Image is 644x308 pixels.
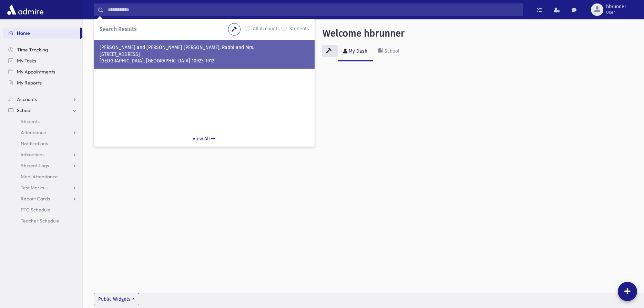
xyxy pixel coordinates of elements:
span: PTC Schedule [21,207,50,213]
span: Meal Attendance [21,173,58,180]
label: Students [289,25,309,33]
a: Accounts [3,94,82,105]
p: [PERSON_NAME] and [PERSON_NAME] [PERSON_NAME], Rabbi and Mrs. [100,44,309,51]
span: Home [17,30,30,36]
span: Teacher Schedule [21,218,59,224]
span: My Tasks [17,58,36,64]
button: Public Widgets [94,293,139,305]
span: My Appointments [17,69,55,75]
a: My Dash [338,42,373,61]
a: School [3,105,82,116]
label: All Accounts [253,25,280,33]
span: Accounts [17,96,37,102]
a: Students [3,116,82,127]
span: Infractions [21,151,44,158]
p: [GEOGRAPHIC_DATA], [GEOGRAPHIC_DATA] 10923-1912 [100,58,309,64]
img: AdmirePro [6,3,45,17]
a: Meal Attendance [3,171,82,182]
a: Attendance [3,127,82,138]
a: School [373,42,405,61]
div: My Dash [347,48,367,54]
span: Student Logs [21,162,49,169]
a: Home [3,28,80,39]
span: Students [21,118,40,125]
a: PTC Schedule [3,204,82,215]
span: Time Tracking [17,47,48,53]
a: Time Tracking [3,44,82,55]
a: Student Logs [3,160,82,171]
a: My Reports [3,77,82,88]
a: Test Marks [3,182,82,193]
a: View All [94,131,315,147]
input: Search [104,3,523,16]
p: [STREET_ADDRESS] [100,51,309,58]
span: Search Results [100,26,136,32]
span: School [17,107,31,113]
a: My Tasks [3,55,82,66]
span: Report Cards [21,196,50,202]
span: User [606,10,626,15]
a: Notifications [3,138,82,149]
a: My Appointments [3,66,82,77]
span: Attendance [21,129,46,136]
div: School [383,48,399,54]
a: Report Cards [3,193,82,204]
span: Test Marks [21,185,44,191]
a: Teacher Schedule [3,215,82,226]
span: Notifications [21,140,48,147]
span: My Reports [17,80,42,86]
a: Infractions [3,149,82,160]
h3: Welcome hbrunner [323,28,405,39]
span: hbrunner [606,4,626,10]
